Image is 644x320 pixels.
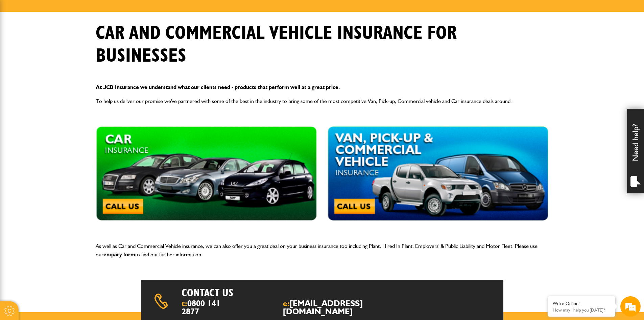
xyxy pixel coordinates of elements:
p: How may I help you today? [553,307,610,313]
span: e: [283,299,397,316]
p: To help us deliver our promise we've partnered with some of the best in the industry to bring som... [96,97,549,106]
div: We're Online! [553,301,610,306]
h2: Contact us [182,286,340,299]
span: t: [182,299,226,316]
a: 0800 141 2877 [182,298,220,316]
img: Car insurance [96,126,317,221]
div: Need help? [627,109,644,193]
img: Van insurance [327,126,549,221]
p: At JCB Insurance we understand what our clients need - products that perform well at a great price. [96,83,549,92]
a: enquiry form [103,251,135,258]
a: [EMAIL_ADDRESS][DOMAIN_NAME] [283,298,363,316]
h1: Car and commercial vehicle insurance for businesses [96,22,549,67]
p: As well as Car and Commercial Vehicle insurance, we can also offer you a great deal on your busin... [96,242,549,259]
